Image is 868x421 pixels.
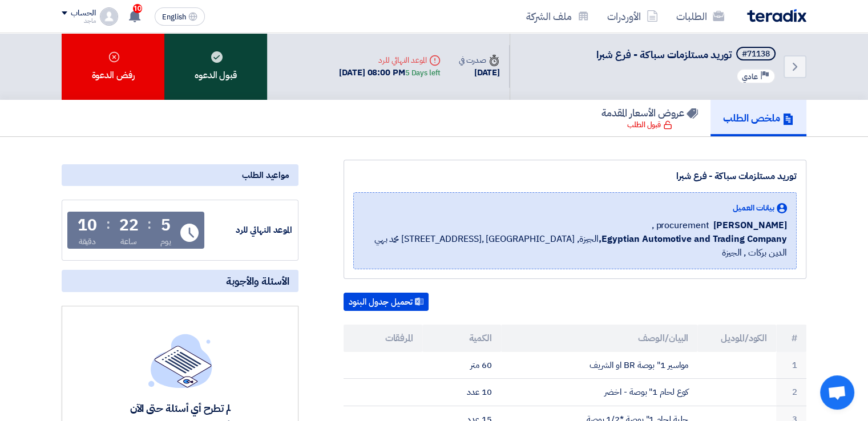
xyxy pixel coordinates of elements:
th: الكود/الموديل [697,325,776,352]
div: الموعد النهائي للرد [339,54,440,66]
td: كوع لحام 1" بوصة - اخضر [501,379,698,406]
div: [DATE] 08:00 PM [339,66,440,79]
a: الطلبات [667,3,733,30]
button: English [155,7,205,26]
img: Teradix logo [747,9,806,22]
h5: ملخص الطلب [723,111,794,124]
span: بيانات العميل [733,202,774,214]
div: [DATE] [459,66,500,79]
td: 1 [776,352,806,379]
div: دقيقة [79,236,96,248]
span: English [162,13,186,21]
td: مواسير 1" بوصة BR او الشريف [501,352,698,379]
button: تحميل جدول البنود [344,293,429,311]
th: الكمية [422,325,501,352]
div: قبول الدعوه [164,33,267,100]
div: : [106,214,110,234]
div: الحساب [71,9,95,18]
div: يوم [160,236,171,248]
span: 10 [133,4,142,13]
div: ماجد [62,18,95,24]
th: البيان/الوصف [501,325,698,352]
div: توريد مستلزمات سباكة - فرع شبرا [353,169,797,183]
td: 10 عدد [422,379,501,406]
h5: توريد مستلزمات سباكة - فرع شبرا [596,47,778,63]
span: عادي [742,71,758,82]
div: قبول الطلب [627,119,672,131]
td: 2 [776,379,806,406]
div: #71138 [742,50,770,58]
img: profile_test.png [100,7,118,26]
th: المرفقات [344,325,422,352]
div: لم تطرح أي أسئلة حتى الآن [83,402,277,415]
div: صدرت في [459,54,500,66]
span: [PERSON_NAME] [713,218,787,232]
a: ملخص الطلب [710,100,806,136]
a: الأوردرات [598,3,667,30]
a: Open chat [820,375,854,410]
th: # [776,325,806,352]
span: procurement , [652,218,709,232]
div: 22 [119,217,139,233]
div: 5 [161,217,171,233]
b: Egyptian Automotive and Trading Company, [599,232,787,246]
span: الأسئلة والأجوبة [226,274,289,288]
a: عروض الأسعار المقدمة قبول الطلب [589,100,710,136]
div: رفض الدعوة [62,33,164,100]
div: : [147,214,151,234]
a: ملف الشركة [517,3,598,30]
div: مواعيد الطلب [62,164,298,186]
div: 5 Days left [405,67,441,79]
h5: عروض الأسعار المقدمة [601,106,698,119]
div: الموعد النهائي للرد [207,224,292,237]
td: 60 متر [422,352,501,379]
div: 10 [78,217,97,233]
img: empty_state_list.svg [148,334,212,387]
span: الجيزة, [GEOGRAPHIC_DATA] ,[STREET_ADDRESS] محمد بهي الدين بركات , الجيزة [363,232,787,260]
div: ساعة [120,236,137,248]
span: توريد مستلزمات سباكة - فرع شبرا [596,47,732,62]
